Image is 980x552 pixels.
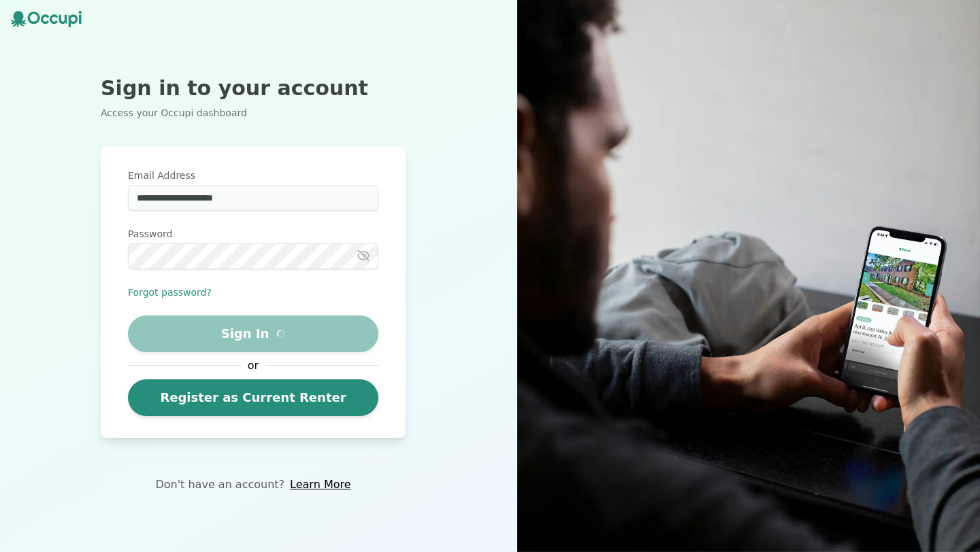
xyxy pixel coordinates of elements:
[101,106,406,120] p: Access your Occupi dashboard
[241,358,265,374] span: or
[128,227,378,241] label: Password
[290,477,350,493] a: Learn More
[128,286,212,299] button: Forgot password?
[155,477,284,493] p: Don't have an account?
[101,76,406,101] h2: Sign in to your account
[128,169,378,182] label: Email Address
[128,379,378,416] a: Register as Current Renter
